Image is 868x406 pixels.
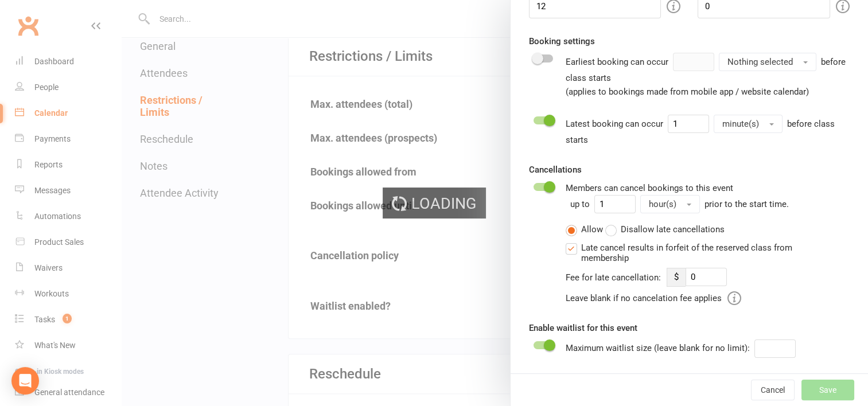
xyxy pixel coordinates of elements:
div: Open Intercom Messenger [11,367,39,395]
div: Fee for late cancellation: [566,271,661,284]
label: Disallow late cancellations [605,222,725,236]
div: up to [570,195,700,213]
button: Nothing selected [719,53,816,71]
div: Leave blank if no cancelation fee applies [566,291,850,305]
label: Cancellations [529,163,582,177]
button: Cancel [751,380,795,400]
span: before class starts (applies to bookings made from mobile app / website calendar) [566,57,846,97]
span: prior to the start time. [704,199,789,209]
div: Members can cancel bookings to this event [566,181,850,305]
label: Enable waitlist for this event [529,321,637,335]
label: Allow [566,222,603,236]
button: hour(s) [640,195,700,213]
div: Latest booking can occur [566,115,850,147]
span: minute(s) [722,119,759,129]
span: Nothing selected [727,57,793,67]
span: $ [667,268,686,287]
button: minute(s) [714,115,783,133]
span: hour(s) [649,199,676,209]
div: Earliest booking can occur [566,53,850,99]
div: Maximum waitlist size (leave blank for no limit): [566,339,814,358]
div: Late cancel results in forfeit of the reserved class from membership [581,241,831,263]
label: Booking settings [529,34,595,48]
